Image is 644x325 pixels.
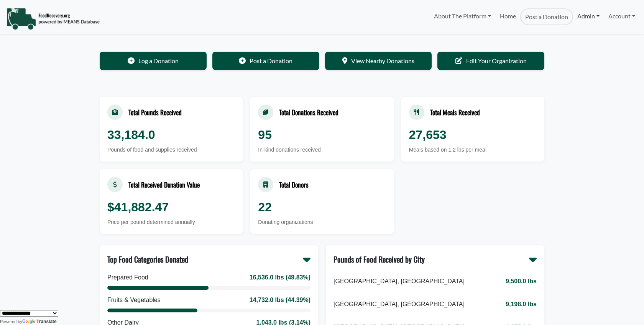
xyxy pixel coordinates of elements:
div: Pounds of Food Received by City [333,253,425,265]
div: 22 [258,198,386,216]
div: Prepared Food [107,273,148,282]
a: Admin [573,8,604,24]
img: NavigationLogo_FoodRecovery-91c16205cd0af1ed486a0f1a7774a6544ea792ac00100771e7dd3ec7c0e58e41.png [7,7,100,30]
div: 95 [258,126,386,144]
div: In-kind donations received [258,146,386,154]
div: Fruits & Vegetables [107,296,161,305]
div: 27,653 [409,126,537,144]
div: Total Meals Received [430,107,480,117]
div: Pounds of food and supplies received [107,146,235,154]
span: [GEOGRAPHIC_DATA], [GEOGRAPHIC_DATA] [333,277,465,286]
a: Post a Donation [212,52,319,70]
img: Google Translate [22,319,36,325]
a: Post a Donation [520,8,573,25]
span: [GEOGRAPHIC_DATA], [GEOGRAPHIC_DATA] [333,300,465,309]
div: Meals based on 1.2 lbs per meal [409,146,537,154]
a: Translate [22,319,57,324]
div: $41,882.47 [107,198,235,216]
span: 9,198.0 lbs [506,300,537,309]
div: Total Donors [279,180,309,189]
a: Home [495,8,520,25]
a: View Nearby Donations [325,52,432,70]
span: 9,500.0 lbs [506,277,537,286]
a: About The Platform [430,8,495,24]
div: Total Donations Received [279,107,338,117]
div: Donating organizations [258,218,386,226]
div: Price per pound determined annually [107,218,235,226]
a: Edit Your Organization [437,52,544,70]
div: Total Received Donation Value [128,180,200,189]
div: 33,184.0 [107,126,235,144]
div: Total Pounds Received [128,107,182,117]
a: Log a Donation [100,52,207,70]
a: Account [604,8,639,24]
div: 16,536.0 lbs (49.83%) [250,273,310,282]
div: Top Food Categories Donated [107,253,188,265]
div: 14,732.0 lbs (44.39%) [250,296,310,305]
